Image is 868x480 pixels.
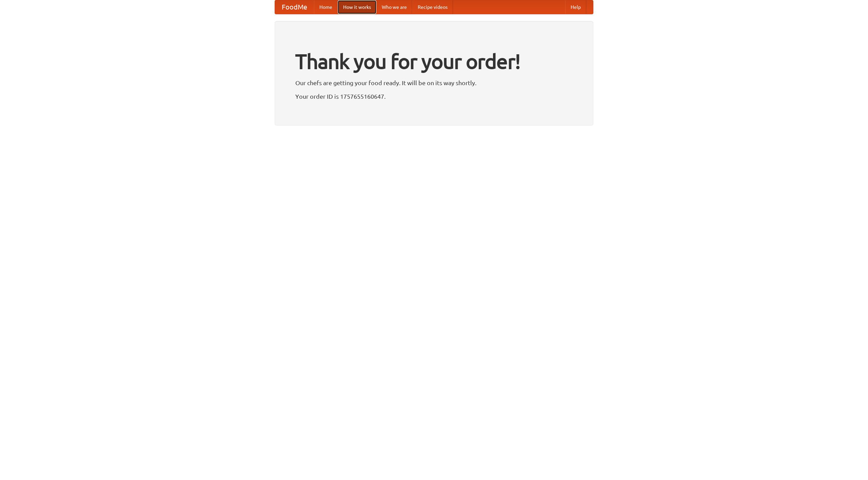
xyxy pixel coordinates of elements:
[295,78,573,88] p: Our chefs are getting your food ready. It will be on its way shortly.
[565,0,586,14] a: Help
[376,0,412,14] a: Who we are
[314,0,338,14] a: Home
[338,0,376,14] a: How it works
[275,0,314,14] a: FoodMe
[295,91,573,101] p: Your order ID is 1757655160647.
[412,0,453,14] a: Recipe videos
[295,45,573,78] h1: Thank you for your order!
